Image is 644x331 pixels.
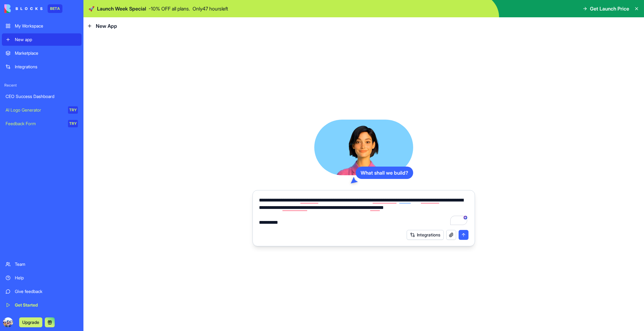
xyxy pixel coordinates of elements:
[2,285,82,298] a: Give feedback
[2,61,82,73] a: Integrations
[2,47,82,59] a: Marketplace
[2,299,82,311] a: Get Started
[2,83,82,88] span: Recent
[19,319,42,325] a: Upgrade
[2,90,82,103] a: CEO Success Dashboard
[15,50,78,56] div: Marketplace
[15,23,78,29] div: My Workspace
[19,317,42,327] button: Upgrade
[68,120,78,127] div: TRY
[15,36,78,43] div: New app
[15,64,78,70] div: Integrations
[4,4,62,13] a: BETA
[259,197,468,226] textarea: To enrich screen reader interactions, please activate Accessibility in Grammarly extension settings
[48,4,62,13] div: BETA
[88,5,95,12] span: 🚀
[2,104,82,116] a: AI Logo GeneratorTRY
[15,302,78,308] div: Get Started
[6,107,64,113] div: AI Logo Generator
[4,4,43,13] img: logo
[2,272,82,284] a: Help
[2,117,82,130] a: Feedback FormTRY
[2,20,82,32] a: My Workspace
[407,230,444,240] button: Integrations
[590,5,629,12] span: Get Launch Price
[149,5,190,12] p: - 10 % OFF all plans.
[6,93,78,100] div: CEO Success Dashboard
[193,5,228,12] p: Only 47 hours left
[2,258,82,270] a: Team
[15,275,78,281] div: Help
[15,288,78,295] div: Give feedback
[68,106,78,114] div: TRY
[2,33,82,46] a: New app
[96,22,117,30] span: New App
[356,167,413,179] div: What shall we build?
[97,5,146,12] span: Launch Week Special
[15,261,78,267] div: Team
[6,121,64,127] div: Feedback Form
[3,317,13,327] img: ACg8ocIbj3mSFGab6yVHNGGOvId2VCXwclaIR6eJmRqJfIT5VNW_2ABE=s96-c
